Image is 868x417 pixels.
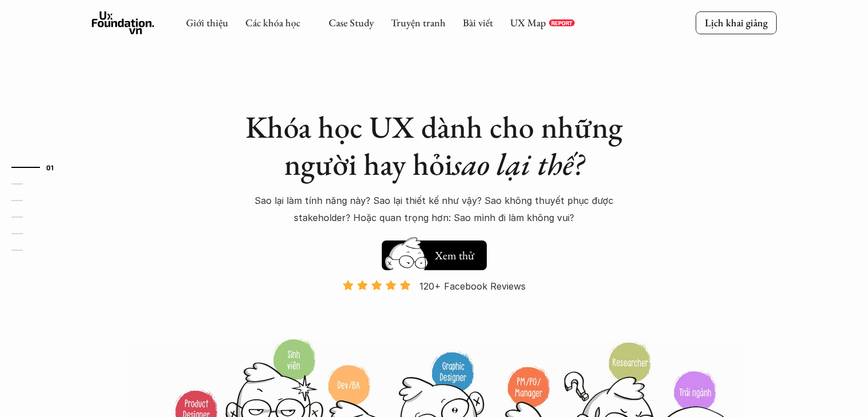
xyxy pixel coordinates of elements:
a: Các khóa học [245,16,300,29]
a: Case Study [329,16,374,29]
a: Truyện tranh [391,16,446,29]
p: REPORT [551,19,572,26]
p: 120+ Facebook Reviews [419,278,526,295]
a: Giới thiệu [186,16,228,29]
p: Lịch khai giảng [705,16,768,29]
p: Sao lại làm tính năng này? Sao lại thiết kế như vậy? Sao không thuyết phục được stakeholder? Hoặc... [235,192,634,227]
a: Xem thử [382,235,487,270]
h1: Khóa học UX dành cho những người hay hỏi [235,109,634,183]
strong: 01 [46,163,54,171]
h5: Xem thử [433,247,475,263]
em: sao lại thế? [453,144,584,184]
a: Lịch khai giảng [696,11,777,34]
a: UX Map [510,16,546,29]
a: 01 [11,161,66,174]
a: Bài viết [463,16,493,29]
a: REPORT [549,19,575,26]
a: 120+ Facebook Reviews [333,279,536,337]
